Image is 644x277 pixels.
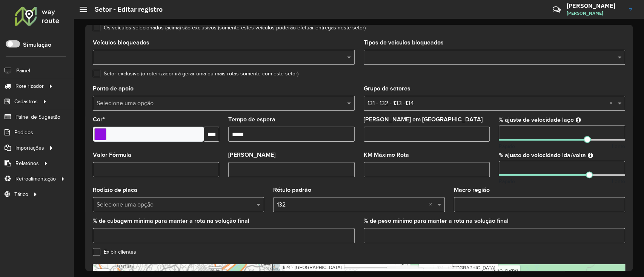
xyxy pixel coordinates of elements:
label: Grupo de setores [364,84,410,93]
span: Relatórios [15,159,39,167]
input: Select a color [94,128,106,140]
span: Importações [15,144,44,152]
label: Valor Fórmula [93,150,131,159]
span: Clear all [429,200,435,209]
h3: [PERSON_NAME] [567,2,623,9]
em: Ajuste de velocidade do veículo entre a saída do depósito até o primeiro cliente e a saída do últ... [587,152,593,158]
a: Contato Rápido [549,2,565,18]
label: Macro região [454,185,490,194]
h2: Setor - Editar registro [87,5,163,14]
span: Lento [612,178,625,185]
label: [PERSON_NAME] [228,150,275,159]
span: Pedidos [14,129,33,136]
span: Roteirizador [15,82,44,90]
label: % ajuste de velocidade ida/volta [499,151,586,160]
em: Ajuste de velocidade do veículo entre clientes [575,117,581,123]
label: Rótulo padrão [273,185,311,194]
label: Veículos bloqueados [93,38,149,47]
label: Exibir clientes [93,248,136,256]
label: Os veículos selecionados (acima) são exclusivos (somente estes veículos poderão efetuar entregas ... [93,24,366,32]
label: Rodízio de placa [93,185,137,194]
span: Cadastros [14,98,38,106]
label: Simulação [23,40,51,49]
label: Ponto de apoio [93,84,134,93]
label: Tempo de espera [228,115,275,124]
label: Tipos de veículos bloqueados [364,38,444,47]
label: KM Máximo Rota [364,150,409,159]
span: Painel [16,67,30,75]
label: Setor exclusivo (o roteirizador irá gerar uma ou mais rotas somente com este setor) [93,70,298,78]
span: Rápido [499,142,515,150]
span: [PERSON_NAME] [567,10,623,17]
span: Retroalimentação [15,175,56,183]
label: % ajuste de velocidade laço [499,115,573,124]
span: Tático [14,190,28,198]
label: Cor [93,115,105,124]
label: % de peso mínimo para manter a rota na solução final [364,216,509,225]
span: Rápido [499,178,515,185]
span: Lento [612,142,625,150]
label: [PERSON_NAME] em [GEOGRAPHIC_DATA] [364,115,483,124]
span: Clear all [609,99,616,108]
label: % de cubagem mínima para manter a rota na solução final [93,216,249,225]
span: Painel de Sugestão [15,113,60,121]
